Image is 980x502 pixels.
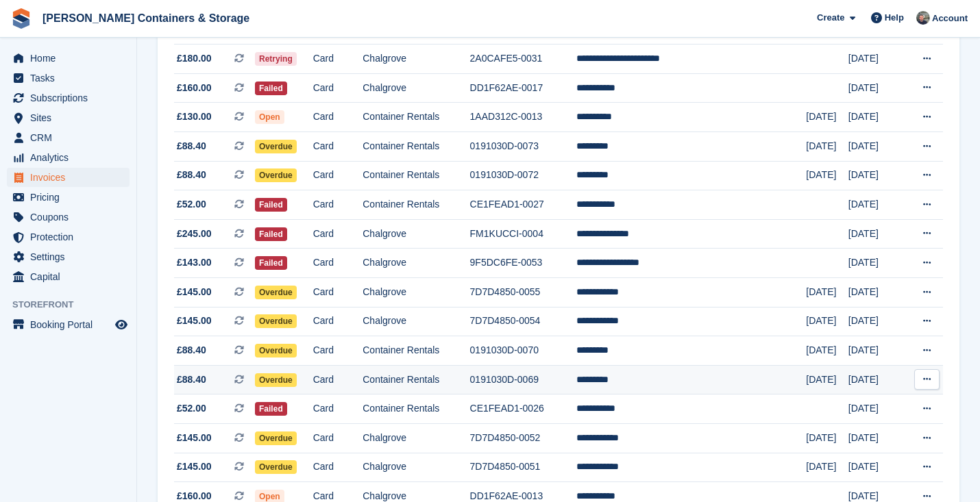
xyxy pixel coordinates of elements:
[113,316,130,333] a: Preview store
[255,460,297,474] span: Overdue
[470,453,576,482] td: 7D7D4850-0051
[363,365,469,394] td: Container Rentals
[470,161,576,190] td: 0191030D-0072
[470,365,576,394] td: 0191030D-0069
[363,219,469,249] td: Chalgrove
[313,103,363,132] td: Card
[313,190,363,220] td: Card
[30,68,112,88] span: Tasks
[7,68,130,88] a: menu
[255,52,297,66] span: Retrying
[313,161,363,190] td: Card
[313,336,363,366] td: Card
[30,168,112,187] span: Invoices
[7,188,130,207] a: menu
[30,128,112,147] span: CRM
[177,314,212,328] span: £145.00
[470,278,576,308] td: 7D7D4850-0055
[30,267,112,286] span: Capital
[255,168,297,182] span: Overdue
[806,132,848,162] td: [DATE]
[848,190,903,220] td: [DATE]
[177,255,212,270] span: £143.00
[363,307,469,336] td: Chalgrove
[30,227,112,247] span: Protection
[7,49,130,68] a: menu
[11,8,32,29] img: stora-icon-8386f47178a22dfd0bd8f6a31ec36ba5ce8667c1dd55bd0f319d3a0aa187defe.svg
[806,453,848,482] td: [DATE]
[806,278,848,308] td: [DATE]
[177,168,206,182] span: £88.40
[848,45,903,74] td: [DATE]
[7,208,130,227] a: menu
[37,7,255,29] a: [PERSON_NAME] Containers & Storage
[848,278,903,308] td: [DATE]
[848,423,903,453] td: [DATE]
[313,132,363,162] td: Card
[255,314,297,328] span: Overdue
[7,148,130,167] a: menu
[806,161,848,190] td: [DATE]
[313,278,363,308] td: Card
[30,148,112,167] span: Analytics
[7,128,130,147] a: menu
[470,249,576,278] td: 9F5DC6FE-0053
[177,197,206,212] span: £52.00
[255,286,297,299] span: Overdue
[313,307,363,336] td: Card
[177,373,206,387] span: £88.40
[363,45,469,74] td: Chalgrove
[313,365,363,394] td: Card
[363,453,469,482] td: Chalgrove
[470,307,576,336] td: 7D7D4850-0054
[885,11,904,25] span: Help
[363,249,469,278] td: Chalgrove
[363,103,469,132] td: Container Rentals
[470,336,576,366] td: 0191030D-0070
[30,188,112,207] span: Pricing
[255,81,287,95] span: Failed
[848,161,903,190] td: [DATE]
[848,249,903,278] td: [DATE]
[255,140,297,153] span: Overdue
[470,423,576,453] td: 7D7D4850-0052
[255,110,284,124] span: Open
[470,103,576,132] td: 1AAD312C-0013
[7,267,130,286] a: menu
[363,278,469,308] td: Chalgrove
[7,315,130,334] a: menu
[7,168,130,187] a: menu
[30,108,112,127] span: Sites
[313,423,363,453] td: Card
[313,394,363,424] td: Card
[848,394,903,424] td: [DATE]
[470,190,576,220] td: CE1FEAD1-0027
[363,161,469,190] td: Container Rentals
[255,227,287,241] span: Failed
[313,249,363,278] td: Card
[313,73,363,103] td: Card
[30,208,112,227] span: Coupons
[177,460,212,474] span: £145.00
[817,11,844,25] span: Create
[470,73,576,103] td: DD1F62AE-0017
[848,453,903,482] td: [DATE]
[916,11,930,25] img: Adam Greenhalgh
[7,108,130,127] a: menu
[470,394,576,424] td: CE1FEAD1-0026
[255,373,297,387] span: Overdue
[848,73,903,103] td: [DATE]
[177,110,212,124] span: £130.00
[932,12,968,25] span: Account
[848,365,903,394] td: [DATE]
[470,219,576,249] td: FM1KUCCI-0004
[806,423,848,453] td: [DATE]
[806,336,848,366] td: [DATE]
[255,344,297,357] span: Overdue
[848,132,903,162] td: [DATE]
[363,190,469,220] td: Container Rentals
[177,285,212,299] span: £145.00
[848,307,903,336] td: [DATE]
[363,336,469,366] td: Container Rentals
[848,103,903,132] td: [DATE]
